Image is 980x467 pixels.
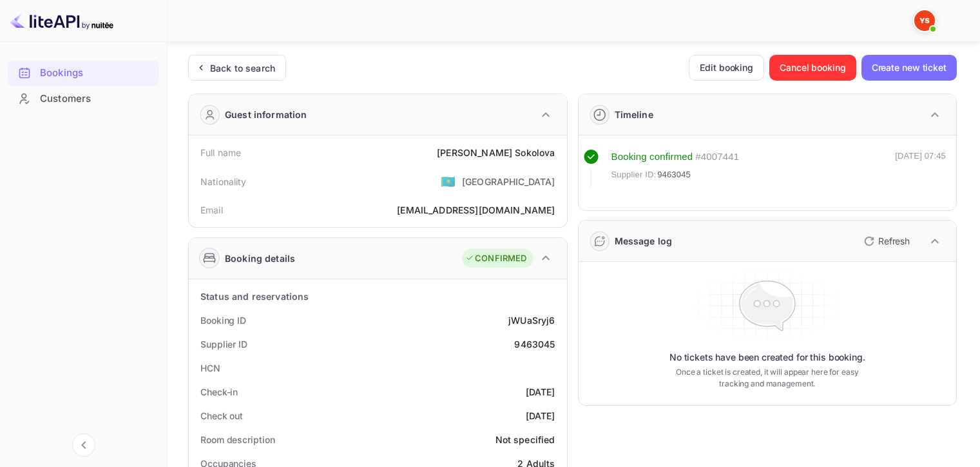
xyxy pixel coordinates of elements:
div: Booking details [225,252,295,265]
button: Refresh [856,231,915,252]
button: Collapse navigation [72,433,95,457]
div: Bookings [40,66,153,81]
div: Room description [200,433,274,446]
div: [DATE] [526,385,555,399]
div: [DATE] 07:45 [895,150,946,187]
div: Check-in [200,385,238,399]
div: Booking confirmed [611,150,693,164]
div: Supplier ID [200,337,247,351]
span: 9463045 [657,168,691,181]
span: United States [441,170,456,193]
div: Status and reservations [200,290,309,303]
div: Booking ID [200,313,246,327]
div: Guest information [225,108,307,121]
span: Supplier ID: [611,168,657,181]
div: Check out [200,409,243,422]
div: CONFIRMED [465,252,526,265]
div: jWUaSryj6 [508,313,555,327]
div: [EMAIL_ADDRESS][DOMAIN_NAME] [397,203,555,217]
p: Refresh [878,234,910,248]
a: Bookings [8,61,159,84]
p: No tickets have been created for this booking. [669,351,865,364]
p: Once a ticket is created, it will appear here for easy tracking and management. [666,366,869,390]
div: Timeline [615,108,653,121]
div: Full name [200,146,241,159]
div: Bookings [8,61,159,86]
div: Nationality [200,175,247,188]
div: HCN [200,361,220,375]
div: Message log [615,234,673,248]
div: Customers [8,86,159,112]
button: Create new ticket [861,55,957,81]
div: [PERSON_NAME] Sokolova [437,146,555,159]
div: Not specified [495,433,555,446]
div: [DATE] [526,409,555,422]
div: Email [200,203,223,217]
img: Yandex Support [914,10,935,31]
button: Cancel booking [769,55,856,81]
div: 9463045 [514,337,555,351]
div: Customers [40,92,153,106]
img: LiteAPI logo [10,10,113,31]
div: # 4007441 [695,150,739,164]
a: Customers [8,86,159,110]
div: Back to search [210,61,275,75]
button: Edit booking [689,55,764,81]
div: [GEOGRAPHIC_DATA] [462,175,555,188]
